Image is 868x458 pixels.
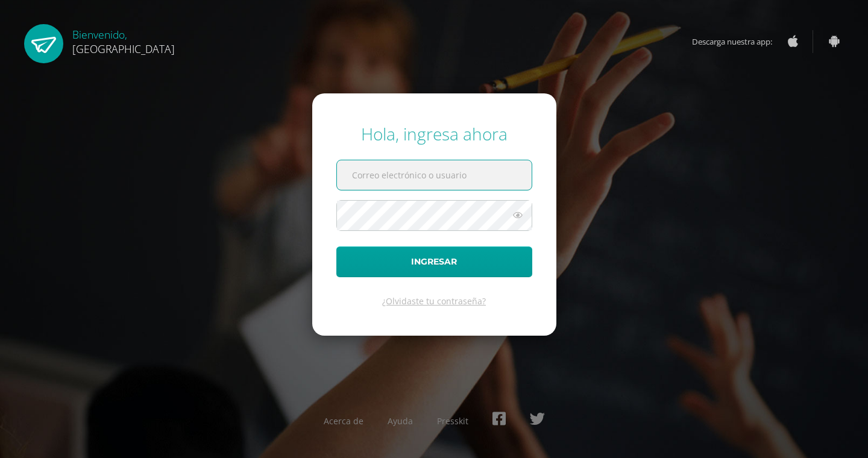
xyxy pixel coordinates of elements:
[336,246,532,277] button: Ingresar
[324,415,363,427] a: Acerca de
[337,160,532,190] input: Correo electrónico o usuario
[382,295,486,307] a: ¿Olvidaste tu contraseña?
[336,122,532,145] div: Hola, ingresa ahora
[72,42,175,56] span: [GEOGRAPHIC_DATA]
[72,24,175,56] div: Bienvenido,
[692,30,784,53] span: Descarga nuestra app:
[388,415,413,427] a: Ayuda
[437,415,468,427] a: Presskit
